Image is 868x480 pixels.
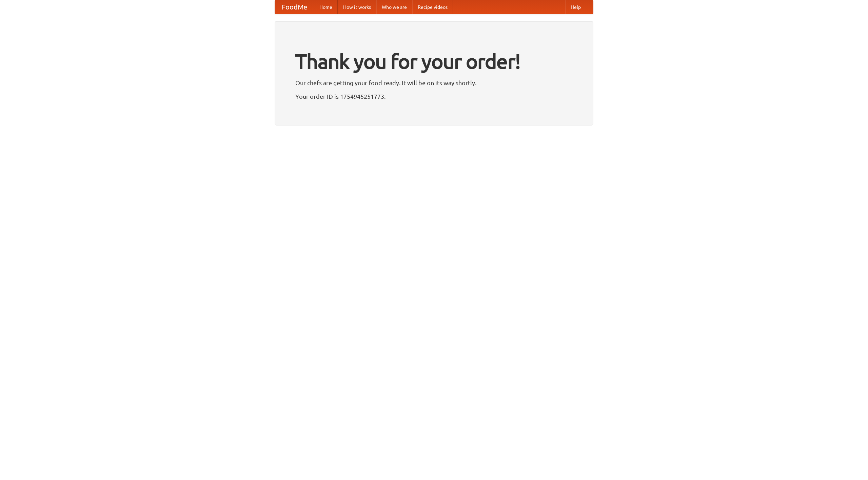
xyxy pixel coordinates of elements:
p: Our chefs are getting your food ready. It will be on its way shortly. [295,78,573,88]
a: Help [565,0,586,14]
a: Recipe videos [412,0,453,14]
a: FoodMe [275,0,314,14]
p: Your order ID is 1754945251773. [295,91,573,101]
a: Home [314,0,338,14]
a: Who we are [376,0,412,14]
h1: Thank you for your order! [295,45,573,78]
a: How it works [338,0,376,14]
